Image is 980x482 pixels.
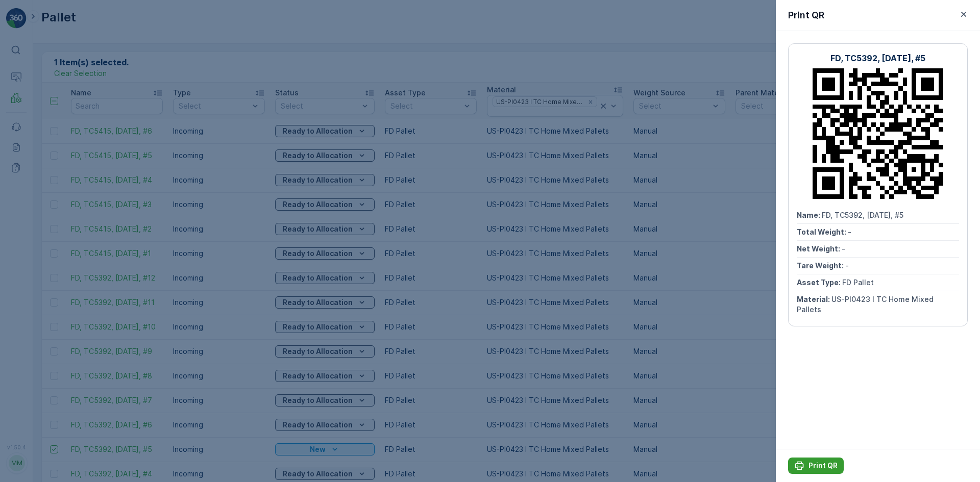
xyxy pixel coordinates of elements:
[848,227,851,236] span: -
[797,261,845,270] span: Tare Weight :
[788,458,844,474] button: Print QR
[797,295,936,314] span: US-PI0423 I TC Home Mixed Pallets
[797,278,842,287] span: Asset Type :
[788,8,824,22] p: Print QR
[808,461,838,471] p: Print QR
[842,278,874,287] span: FD Pallet
[797,244,842,253] span: Net Weight :
[822,211,903,219] span: FD, TC5392, [DATE], #5
[797,227,848,236] span: Total Weight :
[842,244,845,253] span: -
[797,211,822,219] span: Name :
[830,52,925,64] p: FD, TC5392, [DATE], #5
[845,261,849,270] span: -
[797,295,831,303] span: Material :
